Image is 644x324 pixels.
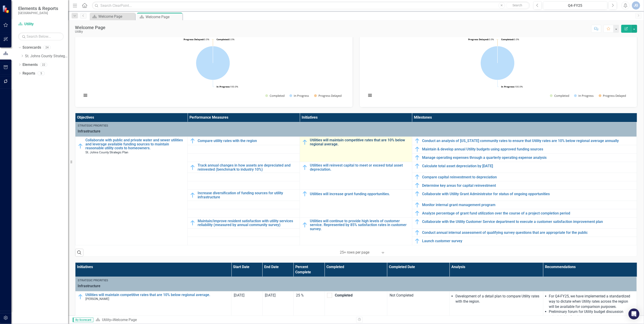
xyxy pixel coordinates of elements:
a: Utilities will maintain competitive rates that are 10% below regional average. [85,293,229,297]
text: Progress Delayed [318,94,342,98]
text: 0.0% [468,38,494,41]
a: Collaborate with public and private water and sewer utilities and leverage available funding sour... [85,138,185,150]
div: 25 % [296,293,322,298]
text: 0.0% [501,38,519,41]
a: Utilities will increase grant funding opportunities. [310,192,410,196]
span: Elements & Reports [18,6,58,11]
button: Show In Progress [574,94,594,98]
img: In Progress [190,192,195,198]
a: Maintain/improve resident satisfaction with utility services reliability (measured by annual comm... [198,219,297,227]
a: Analyze percentage of grant fund utilization over the course of a project completion period [422,211,634,215]
a: Compare capital reinvestment to depreciation [422,175,634,179]
div: » [96,317,353,323]
div: Chart. Highcharts interactive chart. [80,34,348,102]
div: Utility [75,30,105,33]
td: Double-Click to Edit Right Click for Context Menu [412,145,637,154]
a: Determine key areas for capital reinvestment [422,184,634,188]
a: Utility [102,318,111,322]
button: Show Progress Delayed [314,94,342,98]
td: Double-Click to Edit Right Click for Context Menu [412,162,637,173]
td: Double-Click to Edit Right Click for Context Menu [412,201,637,209]
button: Show In Progress [289,94,309,98]
span: [DATE] [234,293,244,297]
img: In Progress [415,163,420,169]
img: In Progress [415,155,420,160]
a: Utilities will reinvest capital to meet or exceed total asset depreciation. [310,163,410,171]
img: In Progress [415,219,420,224]
a: Welcome Page [91,14,134,19]
button: Show Completed [265,94,284,98]
a: Utilities will continue to provide high levels of customer service. Represented by 85% satisfacti... [310,219,410,231]
text: In Progress [578,94,594,98]
td: Double-Click to Edit Right Click for Context Menu [412,173,637,181]
a: Utilities will maintain competitive rates that are 10% below regional average. [310,138,410,146]
div: Welcome Page [75,25,105,30]
tspan: Progress Delayed: [468,38,489,41]
a: Increase diversification of funding sources for utility infrastructure [198,191,297,199]
text: 100.0% [501,85,523,88]
path: In Progress, 4. [196,46,230,80]
img: In Progress [302,191,308,197]
a: Maintain & develop annual Utility budgets using approved funding sources [422,147,634,151]
img: In Progress [78,143,83,149]
input: Search ClearPoint... [92,2,530,10]
button: Show Completed [550,94,569,98]
a: Track annual changes in how assets are depreciated and reinvested (benchmark to industry 10%) [198,163,297,171]
text: 100.0% [216,85,238,88]
tspan: Completed: [501,38,514,41]
div: Open Intercom Messenger [629,309,639,319]
img: In Progress [415,174,420,180]
small: [GEOGRAPHIC_DATA] [18,11,58,15]
a: Launch customer survey [422,239,634,243]
button: Search [506,2,529,9]
li: Development of a detail plan to compare Utility rates with the region. [455,294,541,304]
img: In Progress [190,138,195,144]
svg: Interactive chart [364,34,631,102]
td: Double-Click to Edit Right Click for Context Menu [300,137,412,162]
td: Double-Click to Edit Right Click for Context Menu [300,217,412,245]
td: Double-Click to Edit Right Click for Context Menu [412,217,637,228]
td: Double-Click to Edit Right Click for Context Menu [412,154,637,162]
tspan: In Progress: [216,85,230,88]
button: JG [632,1,640,10]
a: Conduct an analysis of [US_STATE] community rates to ensure that Utility rates are 10% below regi... [422,139,634,143]
button: Show Progress Delayed [599,94,627,98]
a: Utility [18,22,64,27]
svg: Interactive chart [80,34,346,102]
img: In Progress [415,230,420,235]
div: Strategic Priorities [78,124,634,128]
button: View chart menu, Chart [367,92,373,98]
div: 5 [37,71,45,75]
td: Double-Click to Edit Right Click for Context Menu [300,162,412,190]
a: Reports [22,71,35,76]
button: Q4-FY25 [543,1,608,10]
span: [DATE] [265,293,276,297]
td: Double-Click to Edit Right Click for Context Menu [188,162,300,173]
tspan: Completed: [216,38,229,41]
img: In Progress [415,147,420,152]
img: In Progress [415,211,420,216]
img: In Progress [190,165,195,170]
img: In Progress [302,140,308,145]
a: St. Johns County Strategic Plan [25,54,68,59]
img: In Progress [190,220,195,226]
a: Manage operating expenses through a quarterly operating expense analysis [422,156,634,160]
a: Collaborate with the Utility Customer Service department to execute a customer satisfaction impro... [422,220,634,224]
a: Monitor internal grant management program [422,203,634,207]
img: In Progress [302,165,308,170]
path: In Progress, 12. [481,46,515,80]
div: 22 [40,63,47,67]
td: Double-Click to Edit Right Click for Context Menu [412,237,637,245]
tspan: Progress Delayed: [184,38,204,41]
tspan: In Progress: [501,85,515,88]
div: Not Completed [390,293,447,298]
li: Preliminary forum for Utility budget discussion scheduled in October. [549,309,634,320]
text: Completed [270,94,285,98]
div: Welcome Page [98,14,134,19]
text: 0.0% [216,38,234,41]
div: 24 [43,46,51,50]
img: In Progress [415,138,420,144]
text: Completed [554,94,569,98]
span: St. Johns County Strategic Plan [85,150,128,154]
img: In Progress [415,238,420,244]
